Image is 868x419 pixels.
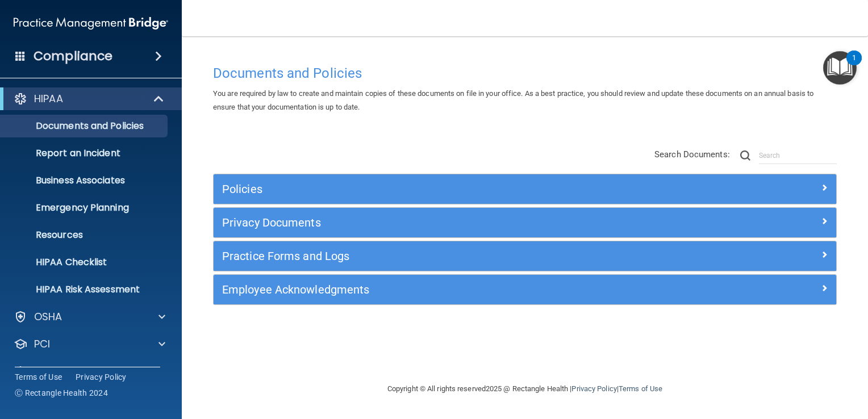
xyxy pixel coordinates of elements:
[34,310,62,324] p: OSHA
[15,371,62,383] a: Terms of Use
[7,175,162,186] p: Business Associates
[14,364,165,378] a: OfficeSafe University
[222,280,828,299] a: Employee Acknowledgments
[7,284,162,295] p: HIPAA Risk Assessment
[222,183,672,195] h5: Policies
[34,364,141,378] p: OfficeSafe University
[34,92,63,106] p: HIPAA
[213,66,837,81] h4: Documents and Policies
[759,147,837,164] input: Search
[852,58,856,73] div: 1
[318,371,732,407] div: Copyright © All rights reserved 2025 @ Rectangle Health | |
[740,150,750,161] img: ic-search.3b580494.png
[7,120,162,132] p: Documents and Policies
[654,149,730,160] span: Search Documents:
[571,384,616,393] a: Privacy Policy
[222,283,672,296] h5: Employee Acknowledgments
[213,89,813,111] span: You are required by law to create and maintain copies of these documents on file in your office. ...
[34,48,112,64] h4: Compliance
[222,250,672,262] h5: Practice Forms and Logs
[76,371,127,383] a: Privacy Policy
[619,384,662,393] a: Terms of Use
[14,92,165,106] a: HIPAA
[7,202,162,213] p: Emergency Planning
[823,51,857,85] button: Open Resource Center, 1 new notification
[222,180,828,198] a: Policies
[14,310,165,324] a: OSHA
[15,387,108,399] span: Ⓒ Rectangle Health 2024
[7,148,162,159] p: Report an Incident
[222,216,672,229] h5: Privacy Documents
[14,12,168,35] img: PMB logo
[7,257,162,268] p: HIPAA Checklist
[7,229,162,241] p: Resources
[34,337,50,351] p: PCI
[14,337,165,351] a: PCI
[222,213,828,232] a: Privacy Documents
[222,247,828,265] a: Practice Forms and Logs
